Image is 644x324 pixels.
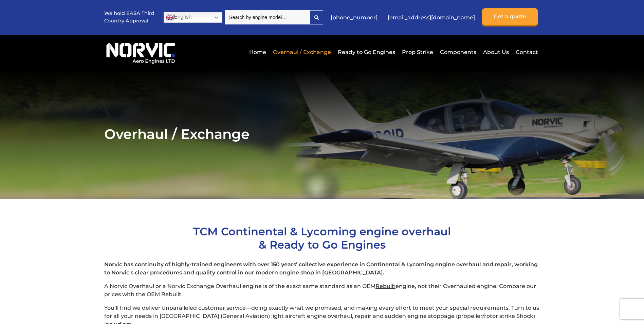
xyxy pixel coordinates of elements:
[384,9,478,26] a: [EMAIL_ADDRESS][DOMAIN_NAME]
[327,9,381,26] a: [PHONE_NUMBER]
[438,44,478,60] a: Components
[400,44,435,60] a: Prop Strike
[514,44,538,60] a: Contact
[104,40,177,64] img: Norvic Aero Engines logo
[164,12,222,23] a: English
[193,225,451,251] span: TCM Continental & Lycoming engine overhaul & Ready to Go Engines
[104,10,155,24] p: We hold EASA Third Country Approval
[166,13,174,21] img: en
[482,8,538,26] a: Get a quote
[375,283,395,289] span: Rebuilt
[247,44,268,60] a: Home
[104,126,540,142] h2: Overhaul / Exchange
[336,44,397,60] a: Ready to Go Engines
[271,44,333,60] a: Overhaul / Exchange
[481,44,511,60] a: About Us
[104,282,540,299] p: A Norvic Overhaul or a Norvic Exchange Overhaul engine is of the exact same standard as an OEM en...
[225,10,310,24] input: Search by engine model…
[104,261,538,276] strong: Norvic has continuity of highly-trained engineers with over 150 years’ collective experience in C...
